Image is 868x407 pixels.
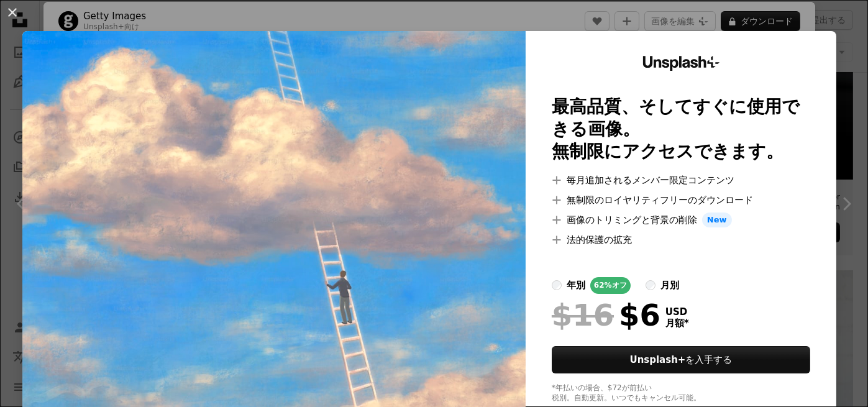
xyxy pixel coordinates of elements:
li: 法的保護の拡充 [552,232,810,247]
div: 年別 [567,278,585,293]
strong: Unsplash+ [630,354,686,365]
span: New [702,213,732,227]
input: 月別 [646,280,656,290]
div: 月別 [660,278,679,293]
div: *年払いの場合、 $72 が前払い 税別。自動更新。いつでもキャンセル可能。 [552,383,810,403]
span: $16 [552,299,614,331]
h2: 最高品質、そしてすぐに使用できる画像。 無制限にアクセスできます。 [552,96,810,163]
div: 62% オフ [590,277,631,294]
button: Unsplash+を入手する [552,346,810,373]
span: USD [665,306,689,318]
div: $6 [552,299,660,331]
li: 無制限のロイヤリティフリーのダウンロード [552,193,810,208]
li: 毎月追加されるメンバー限定コンテンツ [552,173,810,188]
input: 年別62%オフ [552,280,562,290]
li: 画像のトリミングと背景の削除 [552,213,810,227]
